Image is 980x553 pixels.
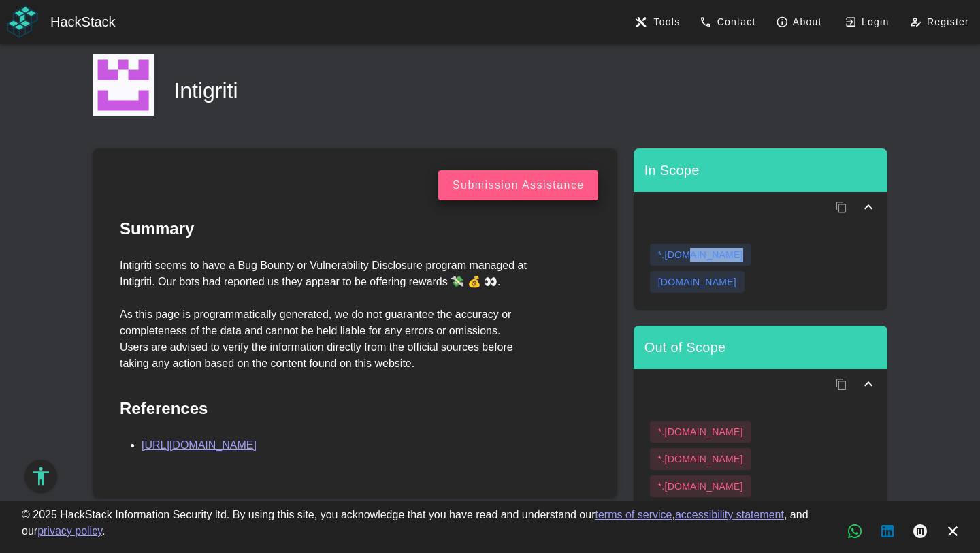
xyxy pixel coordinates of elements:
div: *.[DOMAIN_NAME] [658,425,743,439]
button: Accessibility Options [24,460,57,492]
div: Out of Scope [634,326,887,369]
span: Tools [653,16,680,27]
h1: Intigriti [174,74,887,107]
div: Intigriti seems to have a Bug Bounty or Vulnerability Disclosure program managed at Intigriti. Ou... [112,249,540,298]
img: HackStack [5,5,39,39]
span: Hack [50,14,82,29]
div: Submission Assistance [452,179,585,191]
h2: Summary [120,217,617,241]
img: Intigriti [93,54,154,116]
span: Login [849,16,889,28]
a: accessibility statement [675,509,784,520]
a: Medium articles, new tab [904,515,936,548]
a: privacy policy [37,525,102,537]
span: Register [914,16,969,28]
button: Submission Assistance [438,170,598,200]
div: *.[DOMAIN_NAME] [658,452,743,466]
a: [URL][DOMAIN_NAME] [142,439,257,451]
div: Stack [50,12,338,31]
div: *.[DOMAIN_NAME] [658,479,743,493]
div: As this page is programmatically generated, we do not guarantee the accuracy or completeness of t... [112,298,540,380]
div: [DOMAIN_NAME] [658,275,736,289]
a: terms of service [595,509,672,520]
div: *.[DOMAIN_NAME] [658,248,743,262]
span: Contact [704,16,755,28]
a: WhatsApp chat, new tab [838,515,871,548]
div: In Scope [634,148,887,192]
div: © 2025 HackStack Information Security ltd. By using this site, you acknowledge that you have read... [22,507,808,539]
h2: References [120,396,617,421]
span: About [780,16,822,28]
a: LinkedIn button, new tab [871,515,904,548]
